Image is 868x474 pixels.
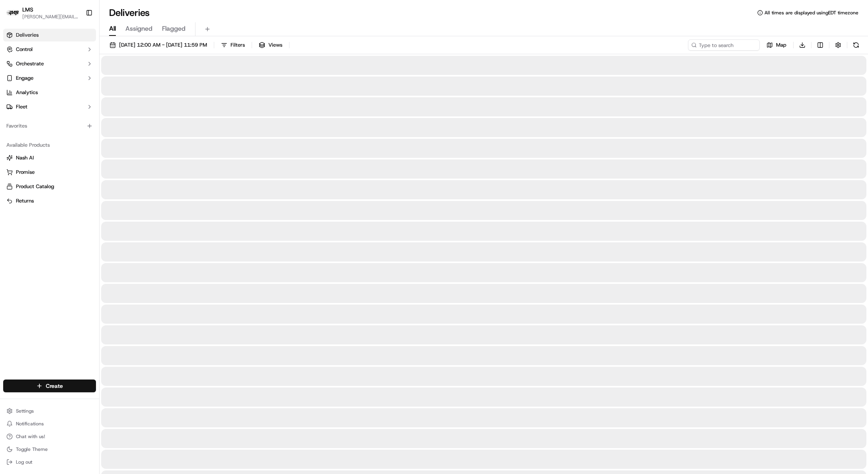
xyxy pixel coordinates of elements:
[16,103,27,110] span: Fleet
[3,29,96,41] a: Deliveries
[688,39,760,51] input: Type to search
[125,24,152,33] span: Assigned
[3,166,96,179] button: Promise
[16,46,33,53] span: Control
[6,169,93,176] a: Promise
[217,39,248,51] button: Filters
[255,39,286,51] button: Views
[3,72,96,85] button: Engage
[16,421,44,427] span: Notifications
[231,41,245,49] span: Filters
[16,154,34,161] span: Nash AI
[3,431,96,442] button: Chat with us!
[109,6,150,19] h1: Deliveries
[22,6,33,14] button: LMS
[22,14,79,20] button: [PERSON_NAME][EMAIL_ADDRESS][DOMAIN_NAME]
[776,41,786,49] span: Map
[3,151,96,164] button: Nash AI
[106,39,211,51] button: [DATE] 12:00 AM - [DATE] 11:59 PM
[3,195,96,207] button: Returns
[16,89,38,96] span: Analytics
[268,41,282,49] span: Views
[16,433,45,440] span: Chat with us!
[3,100,96,113] button: Fleet
[3,86,96,99] a: Analytics
[16,408,34,414] span: Settings
[46,382,63,390] span: Create
[16,197,34,205] span: Returns
[3,380,96,392] button: Create
[16,446,48,452] span: Toggle Theme
[3,444,96,455] button: Toggle Theme
[3,418,96,429] button: Notifications
[3,139,96,151] div: Available Products
[16,459,32,465] span: Log out
[6,154,93,161] a: Nash AI
[16,169,35,176] span: Promise
[162,24,186,33] span: Flagged
[3,405,96,417] button: Settings
[850,39,862,51] button: Refresh
[3,180,96,193] button: Product Catalog
[16,183,54,190] span: Product Catalog
[3,43,96,56] button: Control
[3,3,82,22] button: LMSLMS[PERSON_NAME][EMAIL_ADDRESS][DOMAIN_NAME]
[764,10,858,16] span: All times are displayed using EDT timezone
[16,75,33,82] span: Engage
[3,57,96,70] button: Orchestrate
[6,183,93,190] a: Product Catalog
[6,10,19,16] img: LMS
[16,31,39,39] span: Deliveries
[3,120,96,132] div: Favorites
[119,41,207,49] span: [DATE] 12:00 AM - [DATE] 11:59 PM
[16,60,44,67] span: Orchestrate
[6,197,93,205] a: Returns
[109,24,116,33] span: All
[3,456,96,468] button: Log out
[763,39,790,51] button: Map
